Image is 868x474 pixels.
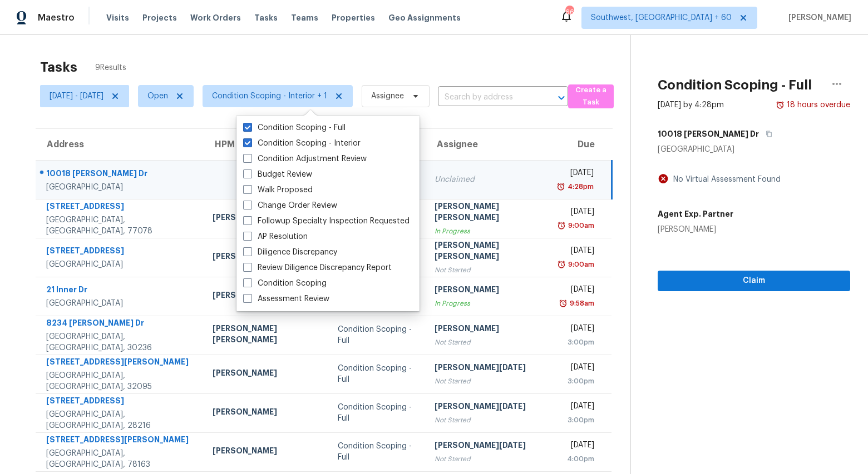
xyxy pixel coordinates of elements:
[658,128,759,139] h5: 10018 [PERSON_NAME] Dr
[669,174,781,185] div: No Virtual Assessment Found
[46,317,195,331] div: 8234 [PERSON_NAME] Dr
[40,62,77,73] h2: Tasks
[559,362,594,376] div: [DATE]
[243,278,327,289] label: Condition Scoping
[243,184,313,196] label: Walk Proposed
[438,89,537,106] input: Search by address
[243,153,367,164] label: Condition Adjustment Review
[50,91,103,102] span: [DATE] - [DATE]
[36,129,204,160] th: Address
[46,331,195,353] div: [GEOGRAPHIC_DATA], [GEOGRAPHIC_DATA], 30236
[565,7,573,18] div: 664
[435,337,541,348] div: Not Started
[95,62,126,73] span: 9 Results
[559,337,594,348] div: 3:00pm
[254,14,278,22] span: Tasks
[435,240,541,265] div: [PERSON_NAME] [PERSON_NAME]
[338,363,417,385] div: Condition Scoping - Full
[556,181,565,192] img: Overdue Alarm Icon
[38,12,75,23] span: Maestro
[371,91,404,102] span: Assignee
[46,298,195,309] div: [GEOGRAPHIC_DATA]
[591,12,732,23] span: Southwest, [GEOGRAPHIC_DATA] + 60
[46,409,195,431] div: [GEOGRAPHIC_DATA], [GEOGRAPHIC_DATA], 28216
[243,262,392,273] label: Review Diligence Discrepancy Report
[776,99,785,111] img: Overdue Alarm Icon
[658,144,850,155] div: [GEOGRAPHIC_DATA]
[46,245,195,259] div: [STREET_ADDRESS]
[332,12,375,23] span: Properties
[435,201,541,226] div: [PERSON_NAME] [PERSON_NAME]
[142,12,177,23] span: Projects
[435,298,541,309] div: In Progress
[435,401,541,415] div: [PERSON_NAME][DATE]
[213,367,319,381] div: [PERSON_NAME]
[435,453,541,465] div: Not Started
[559,401,594,415] div: [DATE]
[658,224,733,235] div: [PERSON_NAME]
[557,259,566,270] img: Overdue Alarm Icon
[559,298,568,309] img: Overdue Alarm Icon
[574,84,608,109] span: Create a Task
[658,173,669,184] img: Artifact Not Present Icon
[658,99,724,111] div: [DATE] by 4:28pm
[212,91,327,102] span: Condition Scoping - Interior + 1
[46,370,195,392] div: [GEOGRAPHIC_DATA], [GEOGRAPHIC_DATA], 32095
[667,274,841,288] span: Claim
[291,12,318,23] span: Teams
[557,220,566,231] img: Overdue Alarm Icon
[243,247,337,258] label: Diligence Discrepancy
[213,323,319,348] div: [PERSON_NAME] [PERSON_NAME]
[559,453,594,465] div: 4:00pm
[435,174,541,185] div: Unclaimed
[435,376,541,387] div: Not Started
[243,138,361,149] label: Condition Scoping - Interior
[559,206,594,220] div: [DATE]
[435,323,541,337] div: [PERSON_NAME]
[338,402,417,424] div: Condition Scoping - Full
[338,441,417,463] div: Condition Scoping - Full
[46,448,195,470] div: [GEOGRAPHIC_DATA], [GEOGRAPHIC_DATA], 78163
[46,259,195,270] div: [GEOGRAPHIC_DATA]
[213,445,319,459] div: [PERSON_NAME]
[435,284,541,298] div: [PERSON_NAME]
[658,208,733,219] h5: Agent Exp. Partner
[565,181,594,192] div: 4:28pm
[426,129,550,160] th: Assignee
[566,220,594,231] div: 9:00am
[338,324,417,346] div: Condition Scoping - Full
[568,298,594,309] div: 9:58am
[46,356,195,370] div: [STREET_ADDRESS][PERSON_NAME]
[559,323,594,337] div: [DATE]
[435,226,541,237] div: In Progress
[759,124,774,144] button: Copy Address
[559,440,594,453] div: [DATE]
[213,406,319,420] div: [PERSON_NAME]
[190,12,241,23] span: Work Orders
[106,12,129,23] span: Visits
[388,12,461,23] span: Geo Assignments
[435,440,541,453] div: [PERSON_NAME][DATE]
[566,259,594,270] div: 9:00am
[213,290,319,303] div: [PERSON_NAME]
[46,214,195,237] div: [GEOGRAPHIC_DATA], [GEOGRAPHIC_DATA], 77078
[435,265,541,276] div: Not Started
[554,90,569,106] button: Open
[435,415,541,426] div: Not Started
[46,284,195,298] div: 21 Inner Dr
[243,293,329,305] label: Assessment Review
[435,362,541,376] div: [PERSON_NAME][DATE]
[243,169,312,180] label: Budget Review
[213,251,319,265] div: [PERSON_NAME]
[147,91,168,102] span: Open
[658,271,850,291] button: Claim
[243,216,410,227] label: Followup Specialty Inspection Requested
[559,284,594,298] div: [DATE]
[204,129,328,160] th: HPM
[658,79,812,91] h2: Condition Scoping - Full
[559,245,594,259] div: [DATE]
[243,231,308,242] label: AP Resolution
[46,434,195,448] div: [STREET_ADDRESS][PERSON_NAME]
[550,129,611,160] th: Due
[213,212,319,226] div: [PERSON_NAME]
